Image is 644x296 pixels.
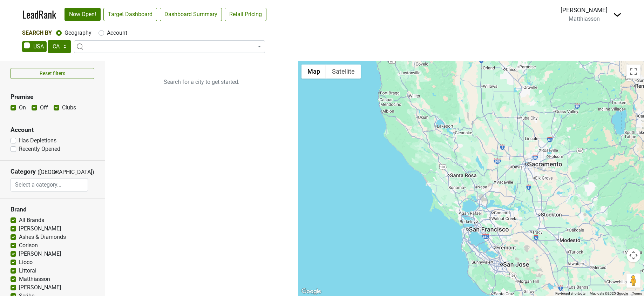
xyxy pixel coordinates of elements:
[19,136,56,145] label: Has Depletions
[301,65,326,79] button: Show street map
[300,287,323,296] a: Open this area in Google Maps (opens a new window)
[40,103,48,112] label: Off
[326,65,361,79] button: Show satellite imagery
[11,126,94,134] h3: Account
[105,61,298,103] p: Search for a city to get started.
[65,8,101,21] a: Now Open!
[19,216,44,224] label: All Brands
[22,29,52,36] span: Search By
[561,6,608,15] div: [PERSON_NAME]
[19,224,61,233] label: [PERSON_NAME]
[62,103,76,112] label: Clubs
[613,11,622,19] img: Dropdown Menu
[626,248,640,262] button: Map camera controls
[19,103,26,112] label: On
[22,7,56,22] a: LeadRank
[103,8,157,21] a: Target Dashboard
[11,168,36,175] h3: Category
[11,206,94,213] h3: Brand
[19,275,50,283] label: Matthiasson
[11,93,94,101] h3: Premise
[626,274,640,288] button: Drag Pegman onto the map to open Street View
[555,291,585,296] button: Keyboard shortcuts
[300,287,323,296] img: Google
[626,65,640,79] button: Toggle fullscreen view
[19,258,33,267] label: Lioco
[225,8,266,21] a: Retail Pricing
[19,283,61,292] label: [PERSON_NAME]
[590,291,628,295] span: Map data ©2025 Google
[569,15,600,22] span: Matthiasson
[19,233,66,241] label: Ashes & Diamonds
[19,250,61,258] label: [PERSON_NAME]
[19,241,38,250] label: Corison
[632,291,642,295] a: Terms (opens in new tab)
[160,8,222,21] a: Dashboard Summary
[19,145,60,153] label: Recently Opened
[38,168,52,178] span: ([GEOGRAPHIC_DATA])
[19,267,36,275] label: Littorai
[65,29,91,37] label: Geography
[53,169,59,175] span: ▼
[11,178,88,191] input: Select a category...
[11,68,94,79] button: Reset filters
[107,29,127,37] label: Account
